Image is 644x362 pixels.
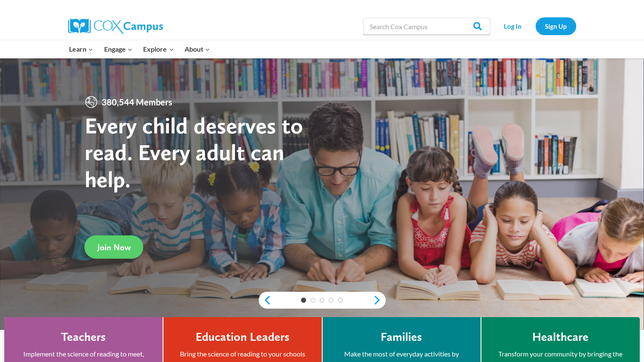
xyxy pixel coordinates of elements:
a: Sign Up [536,17,576,35]
span: 380,544 Members [98,95,176,109]
a: 3 [320,298,325,303]
nav: Primary Navigation [64,40,216,58]
span: Join Now [97,242,131,252]
a: 2 [310,298,315,303]
a: Log In [495,17,531,35]
strong: Every child deserves to read. Every adult can help. [85,112,303,193]
div: content slider buttons [259,292,386,309]
a: 4 [329,298,334,303]
a: previous [259,295,271,305]
img: Cox Campus [68,19,163,34]
a: Join Now [85,235,144,259]
span: Learn [69,44,93,55]
h4: Education Leaders [196,330,290,344]
span: Explore [143,44,174,55]
span: Engage [104,44,133,55]
span: About [185,44,210,55]
a: 1 [301,298,306,303]
a: next [373,295,386,305]
nav: Secondary Navigation [495,17,576,35]
h4: Healthcare [532,330,589,344]
h4: Families [381,330,422,344]
a: 5 [338,298,343,303]
input: Search Cox Campus [363,18,490,35]
h4: Teachers [61,330,106,344]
